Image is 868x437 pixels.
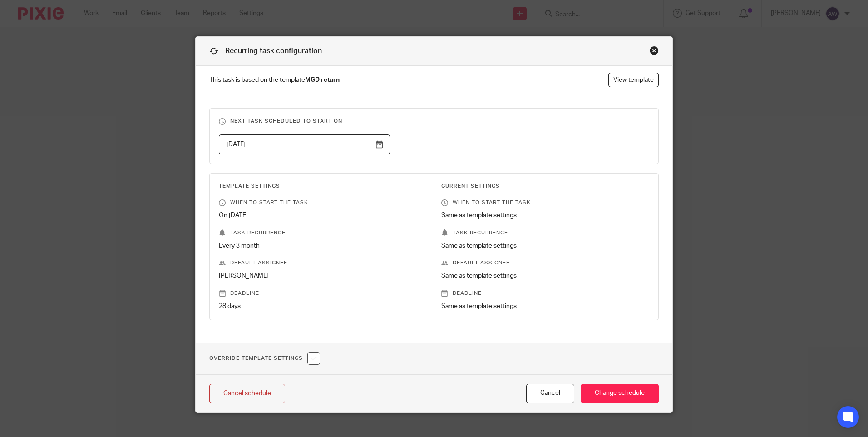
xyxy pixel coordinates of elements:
[219,290,427,297] p: Deadline
[608,73,659,87] a: View template
[219,199,427,206] p: When to start the task
[581,384,659,403] input: Change schedule
[219,211,427,220] p: On [DATE]
[209,352,320,365] h1: Override Template Settings
[441,241,649,250] p: Same as template settings
[441,302,649,311] p: Same as template settings
[219,271,427,280] p: [PERSON_NAME]
[441,229,649,237] p: Task recurrence
[219,229,427,237] p: Task recurrence
[441,259,649,267] p: Default assignee
[441,290,649,297] p: Deadline
[650,46,659,55] div: Close this dialog window
[219,183,427,190] h3: Template Settings
[219,241,427,250] p: Every 3 month
[441,271,649,280] p: Same as template settings
[441,211,649,220] p: Same as template settings
[219,302,427,311] p: 28 days
[209,75,340,84] span: This task is based on the template
[305,77,340,83] strong: MGD return
[209,46,322,56] h1: Recurring task configuration
[441,199,649,206] p: When to start the task
[441,183,649,190] h3: Current Settings
[219,259,427,267] p: Default assignee
[209,384,285,403] a: Cancel schedule
[526,384,574,403] button: Cancel
[219,118,649,125] h3: Next task scheduled to start on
